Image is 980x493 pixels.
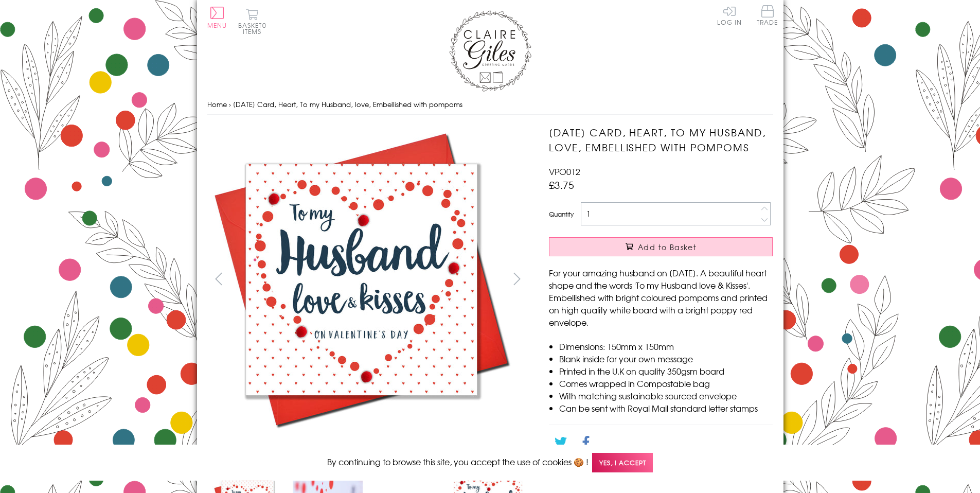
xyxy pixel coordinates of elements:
button: prev [207,267,230,290]
span: Menu [207,21,227,30]
h1: [DATE] Card, Heart, To my Husband, love, Embellished with pompoms [549,125,773,155]
a: Log In [717,5,742,25]
label: Quantity [549,209,574,219]
a: Home [207,99,227,109]
span: 0 items [243,21,266,36]
nav: breadcrumbs [207,94,773,115]
li: Dimensions: 150mm x 150mm [559,340,773,353]
p: For your amazing husband on [DATE]. A beautiful heart shape and the words 'To my Husband love & K... [549,267,773,328]
button: Basket0 items [238,8,266,34]
li: Can be sent with Royal Mail standard letter stamps [559,402,773,414]
button: Add to Basket [549,237,773,256]
img: Valentine's Day Card, Heart, To my Husband, love, Embellished with pompoms [528,125,837,434]
span: Add to Basket [638,242,697,252]
li: Comes wrapped in Compostable bag [559,377,773,390]
span: VPO012 [549,165,580,178]
a: Trade [757,5,778,27]
button: Menu [207,7,227,28]
span: › [229,99,231,109]
li: With matching sustainable sourced envelope [559,390,773,402]
span: [DATE] Card, Heart, To my Husband, love, Embellished with pompoms [233,99,462,109]
img: Claire Giles Greetings Cards [449,10,531,92]
span: Trade [757,5,778,25]
span: £3.75 [549,178,574,192]
li: Blank inside for your own message [559,353,773,365]
button: next [505,267,528,290]
img: Valentine's Day Card, Heart, To my Husband, love, Embellished with pompoms [207,125,515,434]
span: Yes, I accept [592,453,653,473]
li: Printed in the U.K on quality 350gsm board [559,365,773,377]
